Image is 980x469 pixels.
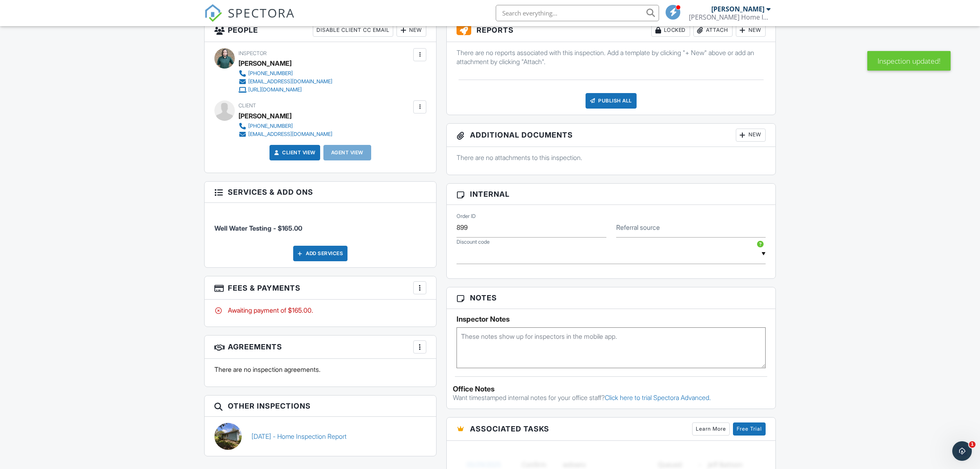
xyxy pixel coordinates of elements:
div: Awaiting payment of $165.00. [214,306,426,315]
span: 1 [969,441,976,448]
a: Free Trial [733,422,766,436]
span: Well Water Testing - $165.00 [214,224,302,232]
a: [EMAIL_ADDRESS][DOMAIN_NAME] [238,78,332,86]
div: [EMAIL_ADDRESS][DOMAIN_NAME] [248,131,332,138]
p: There are no reports associated with this inspection. Add a template by clicking "+ New" above or... [457,48,766,67]
a: Client View [272,149,316,157]
div: [PERSON_NAME] [711,5,764,13]
div: [PHONE_NUMBER] [248,123,293,129]
h3: Additional Documents [447,124,775,147]
label: Discount code [457,238,490,246]
img: The Best Home Inspection Software - Spectora [204,4,222,22]
input: Search everything... [496,5,659,21]
h3: People [205,19,436,42]
div: Inspection updated! [867,51,951,71]
a: [DATE] - Home Inspection Report [252,432,347,441]
label: Referral source [616,223,660,232]
div: [URL][DOMAIN_NAME] [248,87,302,93]
li: Manual fee: Well Water Testing [214,209,426,239]
div: New [736,129,766,142]
h3: Fees & Payments [205,276,436,300]
a: [PHONE_NUMBER] [238,122,332,130]
h5: Inspector Notes [457,315,766,323]
div: Office Notes [453,385,769,393]
h3: Agreements [205,336,436,359]
div: [EMAIL_ADDRESS][DOMAIN_NAME] [248,78,332,85]
div: New [736,24,766,37]
div: Attach [693,24,733,37]
div: [PERSON_NAME] [238,110,292,122]
a: Click here to trial Spectora Advanced. [605,393,711,402]
a: SPECTORA [204,11,295,28]
div: New [396,24,426,37]
h3: Internal [447,184,775,205]
p: Want timestamped internal notes for your office staff? [453,393,769,402]
div: Marney's Home Inspections, LLC [689,13,771,21]
span: Client [238,102,256,109]
span: SPECTORA [228,4,295,21]
h3: Other Inspections [205,396,436,417]
div: Publish All [586,93,637,109]
a: [URL][DOMAIN_NAME] [238,86,332,94]
a: [EMAIL_ADDRESS][DOMAIN_NAME] [238,130,332,138]
div: Locked [651,24,690,37]
label: Order ID [457,213,476,220]
div: [PERSON_NAME] [238,57,292,69]
h3: Notes [447,287,775,309]
span: Associated Tasks [470,423,549,434]
h3: Reports [447,19,775,42]
div: Disable Client CC Email [313,24,393,37]
div: Add Services [293,246,347,261]
p: There are no attachments to this inspection. [457,153,766,162]
div: [PHONE_NUMBER] [248,70,293,77]
a: [PHONE_NUMBER] [238,69,332,78]
h3: Services & Add ons [205,182,436,203]
a: Learn More [692,422,730,436]
p: There are no inspection agreements. [214,365,426,374]
span: Inspector [238,50,267,56]
iframe: Intercom live chat [952,441,972,461]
